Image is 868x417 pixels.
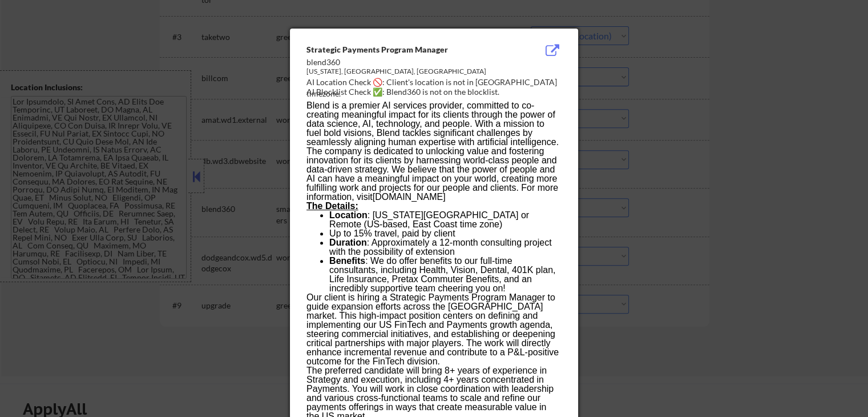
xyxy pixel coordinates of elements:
p: Blend is a premier AI services provider, committed to co-creating meaningful impact for its clien... [306,101,561,202]
div: [US_STATE], [GEOGRAPHIC_DATA], [GEOGRAPHIC_DATA] [306,67,504,77]
div: AI Blocklist Check ✅: Blend360 is not on the blocklist. [306,86,566,98]
strong: Benefits [329,256,365,266]
li: Up to 15% travel, paid by client [329,229,561,238]
strong: Location [329,210,368,220]
li: : Approximately a 12-month consulting project with the possibility of extension [329,238,561,256]
li: : We do offer benefits to our full-time consultants, including Health, Vision, Dental, 401K plan,... [329,256,561,293]
div: Strategic Payments Program Manager [306,44,504,55]
a: [DOMAIN_NAME] [373,192,446,202]
u: The Details: [306,201,358,211]
div: blend360 [306,57,504,68]
li: : [US_STATE][GEOGRAPHIC_DATA] or Remote (US-based, East Coast time zone) [329,211,561,229]
p: Our client is hiring a Strategic Payments Program Manager to guide expansion efforts across the [... [306,293,561,366]
strong: Duration [329,238,367,247]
